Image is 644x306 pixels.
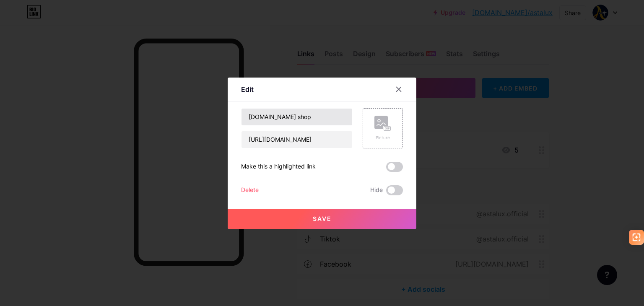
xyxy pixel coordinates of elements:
div: Edit [241,84,254,94]
span: Hide [370,185,383,195]
button: Save [228,209,416,229]
div: Make this a highlighted link [241,162,316,172]
span: Save [313,215,332,222]
div: Delete [241,185,259,195]
input: Title [241,109,352,125]
div: Picture [374,135,391,141]
input: URL [241,131,352,148]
